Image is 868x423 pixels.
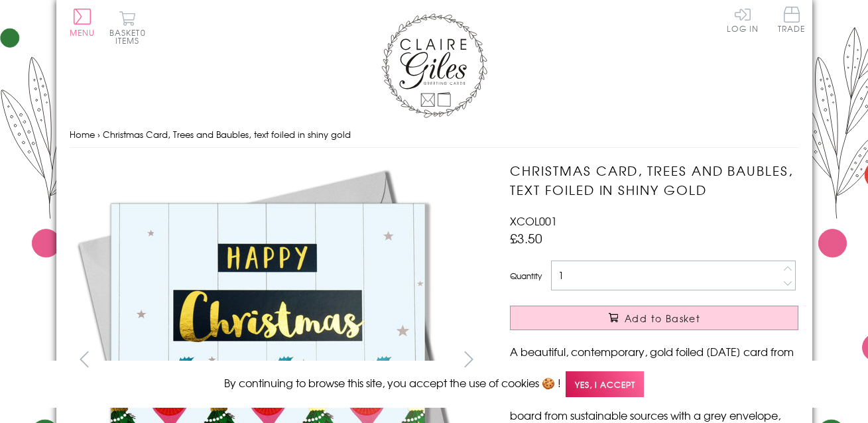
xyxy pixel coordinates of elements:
[510,270,542,282] label: Quantity
[70,344,99,374] button: prev
[510,161,798,200] h1: Christmas Card, Trees and Baubles, text foiled in shiny gold
[510,306,798,330] button: Add to Basket
[566,371,644,397] span: Yes, I accept
[778,7,806,35] a: Trade
[727,7,759,32] a: Log In
[103,128,351,141] span: Christmas Card, Trees and Baubles, text foiled in shiny gold
[70,9,95,36] button: Menu
[97,128,100,141] span: ›
[510,229,542,247] span: £3.50
[115,27,146,46] span: 0 items
[454,344,483,374] button: next
[625,312,700,325] span: Add to Basket
[510,213,557,229] span: XCOL001
[70,121,799,149] nav: breadcrumbs
[70,128,95,141] a: Home
[381,13,487,118] img: Claire Giles Greetings Cards
[778,7,806,32] span: Trade
[109,11,146,44] button: Basket0 items
[70,27,95,38] span: Menu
